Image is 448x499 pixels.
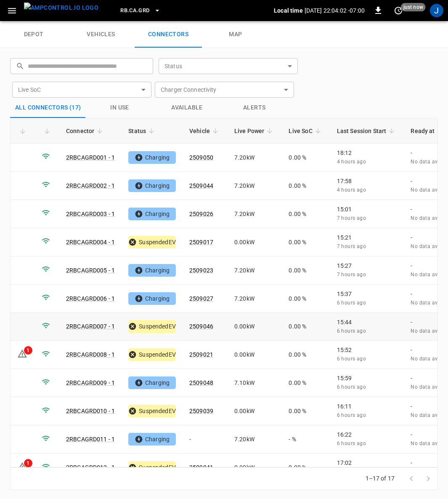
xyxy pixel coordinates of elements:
[66,408,115,414] a: 2RBCAGRD010 - 1
[24,3,98,13] img: ampcontrol.io logo
[282,256,330,285] td: 0.00 %
[202,21,269,48] a: map
[234,126,276,136] span: Live Power
[337,149,398,157] p: 18:12
[189,126,221,136] span: Vehicle
[189,182,213,189] a: 2509044
[128,433,176,446] div: Charging
[189,323,213,330] a: 2509046
[120,6,149,16] span: RB.CA.GRD
[189,379,213,386] a: 2509048
[337,205,398,213] p: 15:01
[228,172,282,200] td: 7.20 kW
[128,376,176,389] div: Charging
[67,21,135,48] a: vehicles
[337,177,398,185] p: 17:58
[66,295,115,302] a: 2RBCAGRD006 - 1
[337,233,398,242] p: 15:21
[24,459,32,467] div: 1
[282,369,330,397] td: 0.00 %
[189,154,213,161] a: 2509050
[228,313,282,341] td: 0.00 kW
[128,405,176,417] div: SuspendedEV
[228,285,282,313] td: 7.20 kW
[337,440,366,446] span: 6 hours ago
[401,3,426,11] span: just now
[337,290,398,298] p: 15:37
[189,295,213,302] a: 2509027
[128,348,176,361] div: SuspendedEV
[337,126,398,136] span: Last Session Start
[66,267,115,274] a: 2RBCAGRD005 - 1
[66,126,105,136] span: Connector
[221,98,288,118] button: Alerts
[228,256,282,285] td: 7.20 kW
[337,159,366,165] span: 4 hours ago
[66,323,115,330] a: 2RBCAGRD007 - 1
[24,346,32,355] div: 1
[282,172,330,200] td: 0.00 %
[189,267,213,274] a: 2509023
[128,151,176,164] div: Charging
[128,126,157,136] span: Status
[66,351,115,358] a: 2RBCAGRD008 - 1
[189,211,213,217] a: 2509026
[128,292,176,305] div: Charging
[305,6,365,15] p: [DATE] 22:04:02 -07:00
[128,264,176,277] div: Charging
[128,179,176,192] div: Charging
[337,384,366,390] span: 6 hours ago
[337,300,366,306] span: 6 hours ago
[66,154,115,161] a: 2RBCAGRD001 - 1
[411,126,445,136] span: Ready at
[66,379,115,386] a: 2RBCAGRD009 - 1
[189,239,213,245] a: 2509017
[337,187,366,193] span: 4 hours ago
[135,21,202,48] a: connectors
[282,285,330,313] td: 0.00 %
[337,412,366,418] span: 6 hours ago
[10,98,86,118] button: All Connectors (17)
[392,4,405,17] button: set refresh interval
[337,272,366,278] span: 7 hours ago
[282,397,330,425] td: 0.00 %
[154,98,221,118] button: Available
[282,228,330,256] td: 0.00 %
[282,454,330,482] td: 0.00 %
[228,200,282,228] td: 7.20 kW
[66,211,115,217] a: 2RBCAGRD003 - 1
[337,328,366,334] span: 6 hours ago
[337,262,398,270] p: 15:27
[86,98,154,118] button: in use
[228,228,282,256] td: 0.00 kW
[337,356,366,362] span: 6 hours ago
[228,397,282,425] td: 0.00 kW
[228,425,282,454] td: 7.20 kW
[282,200,330,228] td: 0.00 %
[430,4,443,17] div: profile-icon
[282,313,330,341] td: 0.00 %
[66,239,115,245] a: 2RBCAGRD004 - 1
[337,318,398,326] p: 15:44
[189,351,213,358] a: 2509021
[66,464,115,471] a: 2RBCAGRD012 - 1
[282,425,330,454] td: - %
[117,3,164,19] button: RB.CA.GRD
[282,144,330,172] td: 0.00 %
[337,430,398,439] p: 16:22
[228,144,282,172] td: 7.20 kW
[337,402,398,411] p: 16:11
[128,208,176,220] div: Charging
[66,436,115,443] a: 2RBCAGRD011 - 1
[337,215,366,221] span: 7 hours ago
[128,461,176,474] div: SuspendedEV
[366,474,395,483] p: 1–17 of 17
[337,346,398,354] p: 15:52
[228,369,282,397] td: 7.10 kW
[282,341,330,369] td: 0.00 %
[337,374,398,382] p: 15:59
[289,126,323,136] span: Live SoC
[183,425,228,454] td: -
[228,341,282,369] td: 0.00 kW
[189,408,213,414] a: 2509039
